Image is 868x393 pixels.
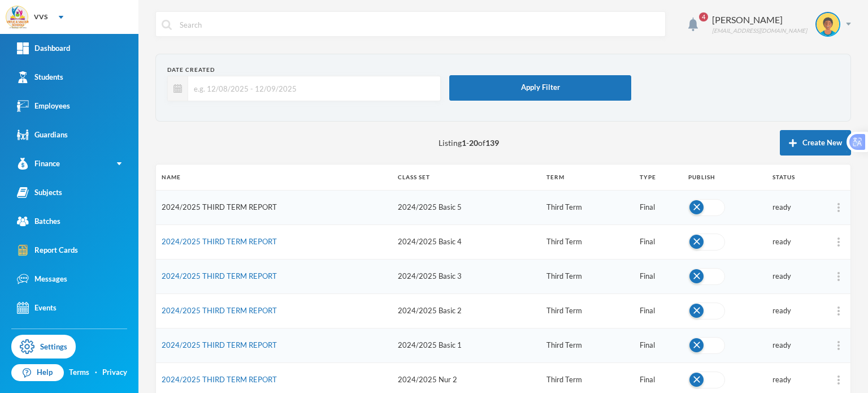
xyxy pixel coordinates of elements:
[179,12,659,37] input: Search
[485,138,499,148] b: 139
[102,367,127,378] a: Privacy
[767,224,826,259] td: ready
[69,367,89,378] a: Terms
[17,129,68,141] div: Guardians
[17,158,60,170] div: Finance
[541,224,634,259] td: Third Term
[634,259,683,293] td: Final
[17,42,70,54] div: Dashboard
[767,190,826,224] td: ready
[541,165,634,190] th: Term
[683,165,767,190] th: Publish
[17,187,62,198] div: Subjects
[634,293,683,328] td: Final
[162,375,277,384] a: 2024/2025 THIRD TERM REPORT
[837,272,840,281] img: ...
[767,165,826,190] th: Status
[162,340,277,349] a: 2024/2025 THIRD TERM REPORT
[188,76,435,101] input: e.g. 12/08/2025 - 12/09/2025
[167,66,441,74] div: Date Created
[162,202,277,211] a: 2024/2025 THIRD TERM REPORT
[469,138,478,148] b: 20
[634,224,683,259] td: Final
[699,12,708,21] span: 4
[34,12,47,22] div: VVS
[712,27,807,35] div: [EMAIL_ADDRESS][DOMAIN_NAME]
[162,306,277,315] a: 2024/2025 THIRD TERM REPORT
[17,71,63,83] div: Students
[439,137,499,149] span: Listing - of
[780,130,851,156] button: Create New
[634,190,683,224] td: Final
[392,224,541,259] td: 2024/2025 Basic 4
[162,20,172,30] img: search
[17,302,57,314] div: Events
[449,75,632,101] button: Apply Filter
[11,364,64,381] a: Help
[767,328,826,362] td: ready
[817,13,839,36] img: STUDENT
[17,215,60,227] div: Batches
[837,306,840,316] img: ...
[392,328,541,362] td: 2024/2025 Basic 1
[11,335,76,359] a: Settings
[837,203,840,212] img: ...
[712,13,807,27] div: [PERSON_NAME]
[767,293,826,328] td: ready
[392,190,541,224] td: 2024/2025 Basic 5
[837,237,840,247] img: ...
[392,165,541,190] th: Class Set
[837,375,840,385] img: ...
[392,293,541,328] td: 2024/2025 Basic 2
[6,6,29,29] img: logo
[541,293,634,328] td: Third Term
[837,341,840,350] img: ...
[95,367,97,378] div: ·
[541,190,634,224] td: Third Term
[541,259,634,293] td: Third Term
[17,100,70,112] div: Employees
[634,328,683,362] td: Final
[17,273,67,285] div: Messages
[462,138,466,148] b: 1
[162,271,277,280] a: 2024/2025 THIRD TERM REPORT
[162,237,277,246] a: 2024/2025 THIRD TERM REPORT
[156,165,392,190] th: Name
[17,244,78,256] div: Report Cards
[634,165,683,190] th: Type
[541,328,634,362] td: Third Term
[767,259,826,293] td: ready
[392,259,541,293] td: 2024/2025 Basic 3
